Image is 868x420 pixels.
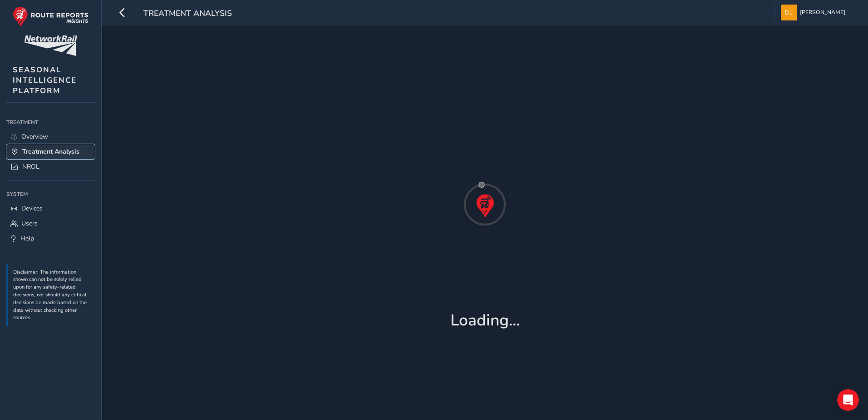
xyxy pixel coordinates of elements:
span: SEASONAL INTELLIGENCE PLATFORM [13,65,77,96]
span: Treatment Analysis [22,147,79,156]
iframe: Intercom live chat [837,389,859,411]
span: NROL [22,162,39,171]
span: Users [21,219,38,228]
img: customer logo [24,35,77,56]
a: Devices [6,201,95,216]
a: Users [6,216,95,231]
img: diamond-layout [781,5,797,20]
span: Overview [21,132,48,141]
span: Treatment Analysis [143,8,232,20]
a: Help [6,231,95,246]
div: Treatment [6,115,95,129]
a: Overview [6,129,95,144]
span: Help [20,234,34,243]
h1: Loading... [450,311,520,330]
a: NROL [6,159,95,174]
img: rr logo [13,6,89,27]
button: [PERSON_NAME] [781,5,848,20]
div: System [6,187,95,201]
a: Treatment Analysis [6,144,95,159]
p: Disclaimer: The information shown can not be solely relied upon for any safety-related decisions,... [13,269,90,322]
span: Devices [21,204,43,213]
span: [PERSON_NAME] [800,5,845,20]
